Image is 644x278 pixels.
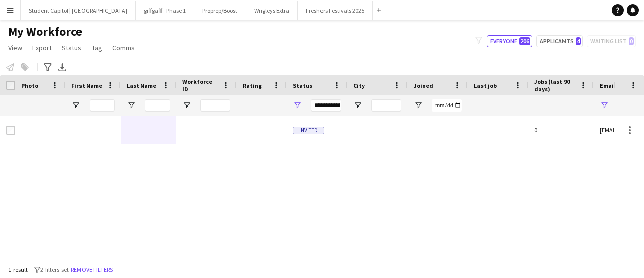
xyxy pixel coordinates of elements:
[519,37,530,45] span: 206
[600,82,616,89] span: Email
[28,41,56,54] a: Export
[371,99,401,112] input: City Filter Input
[42,61,54,73] app-action-btn: Advanced filters
[4,41,26,54] a: View
[293,127,324,134] span: Invited
[194,1,246,20] button: Proprep/Boost
[414,82,433,89] span: Joined
[298,1,373,20] button: Freshers Festivals 2025
[182,78,218,93] span: Workforce ID
[353,101,362,110] button: Open Filter Menu
[62,43,82,52] span: Status
[145,99,170,112] input: Last Name Filter Input
[90,99,115,112] input: First Name Filter Input
[200,99,230,112] input: Workforce ID Filter Input
[576,37,581,45] span: 4
[21,1,136,20] button: Student Capitol | [GEOGRAPHIC_DATA]
[600,101,609,110] button: Open Filter Menu
[8,24,82,39] span: My Workforce
[246,1,298,20] button: Wrigleys Extra
[71,82,102,89] span: First Name
[8,43,22,52] span: View
[414,101,423,110] button: Open Filter Menu
[243,82,262,89] span: Rating
[71,101,80,110] button: Open Filter Menu
[112,43,135,52] span: Comms
[6,126,15,135] input: Row Selection is disabled for this row (unchecked)
[21,82,38,89] span: Photo
[293,101,302,110] button: Open Filter Menu
[536,35,583,47] button: Applicants4
[32,43,52,52] span: Export
[474,82,497,89] span: Last job
[6,81,15,90] input: Column with Header Selection
[56,61,68,73] app-action-btn: Export XLSX
[432,99,462,112] input: Joined Filter Input
[528,116,594,144] div: 0
[127,82,156,89] span: Last Name
[293,82,312,89] span: Status
[182,101,191,110] button: Open Filter Menu
[40,266,69,273] span: 2 filters set
[487,35,532,47] button: Everyone206
[88,41,106,54] a: Tag
[353,82,365,89] span: City
[69,264,115,275] button: Remove filters
[108,41,139,54] a: Comms
[127,101,136,110] button: Open Filter Menu
[58,41,86,54] a: Status
[92,43,102,52] span: Tag
[534,78,576,93] span: Jobs (last 90 days)
[136,1,194,20] button: giffgaff - Phase 1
